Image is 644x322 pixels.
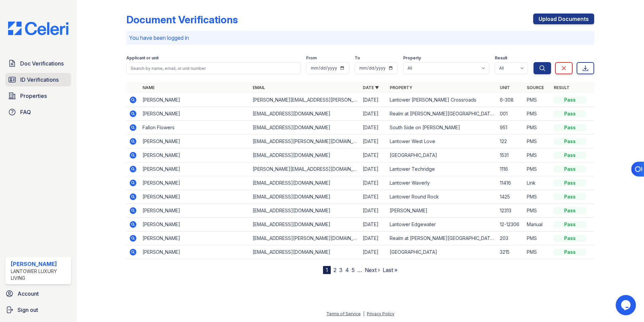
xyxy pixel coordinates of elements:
[140,93,250,107] td: [PERSON_NAME]
[18,306,38,314] span: Sign out
[142,85,155,90] a: Name
[20,92,47,100] span: Properties
[524,190,551,204] td: PMS
[333,267,336,273] a: 2
[20,59,64,68] span: Doc Verifications
[3,22,74,35] img: CE_Logo_Blue-a8612792a0a2168367f1c8372b55b34899dd931a85d93a1a3d3e32e68fde9ad4.png
[524,218,551,232] td: Manual
[387,190,497,204] td: Lantower Round Rock
[306,55,317,61] label: From
[253,85,265,90] a: Email
[524,245,551,259] td: PMS
[387,107,497,121] td: Realm at [PERSON_NAME][GEOGRAPHIC_DATA]
[387,149,497,162] td: [GEOGRAPHIC_DATA]
[250,176,360,190] td: [EMAIL_ADDRESS][DOMAIN_NAME]
[126,62,301,74] input: Search by name, email, or unit number
[5,57,71,70] a: Doc Verifications
[554,85,570,90] a: Result
[5,73,71,86] a: ID Verifications
[360,162,387,176] td: [DATE]
[126,55,159,61] label: Applicant or unit
[524,121,551,135] td: PMS
[140,190,250,204] td: [PERSON_NAME]
[554,138,586,145] div: Pass
[524,232,551,245] td: PMS
[140,135,250,149] td: [PERSON_NAME]
[250,245,360,259] td: [EMAIL_ADDRESS][DOMAIN_NAME]
[554,110,586,117] div: Pass
[250,149,360,162] td: [EMAIL_ADDRESS][DOMAIN_NAME]
[497,232,524,245] td: 203
[497,176,524,190] td: 11416
[497,107,524,121] td: 001
[616,295,637,315] iframe: chat widget
[250,204,360,218] td: [EMAIL_ADDRESS][DOMAIN_NAME]
[360,204,387,218] td: [DATE]
[524,176,551,190] td: Link
[387,245,497,259] td: [GEOGRAPHIC_DATA]
[360,135,387,149] td: [DATE]
[360,121,387,135] td: [DATE]
[367,311,394,316] a: Privacy Policy
[524,204,551,218] td: PMS
[129,34,591,42] p: You have been logged in
[5,89,71,103] a: Properties
[360,190,387,204] td: [DATE]
[140,107,250,121] td: [PERSON_NAME]
[363,311,364,316] div: |
[140,232,250,245] td: [PERSON_NAME]
[403,55,421,61] label: Property
[20,108,31,116] span: FAQ
[524,149,551,162] td: PMS
[326,311,361,316] a: Terms of Service
[360,218,387,232] td: [DATE]
[250,232,360,245] td: [EMAIL_ADDRESS][PERSON_NAME][DOMAIN_NAME]
[497,135,524,149] td: 122
[250,93,360,107] td: [PERSON_NAME][EMAIL_ADDRESS][PERSON_NAME][DOMAIN_NAME]
[554,124,586,131] div: Pass
[524,162,551,176] td: PMS
[554,152,586,159] div: Pass
[20,76,59,84] span: ID Verifications
[495,55,507,61] label: Result
[360,107,387,121] td: [DATE]
[140,162,250,176] td: [PERSON_NAME]
[554,221,586,228] div: Pass
[554,97,586,103] div: Pass
[554,207,586,214] div: Pass
[497,149,524,162] td: 1531
[497,162,524,176] td: 1116
[383,267,397,273] a: Last »
[250,190,360,204] td: [EMAIL_ADDRESS][DOMAIN_NAME]
[533,14,594,24] a: Upload Documents
[345,267,349,273] a: 4
[387,162,497,176] td: Lantower Techridge
[3,303,74,317] a: Sign out
[524,93,551,107] td: PMS
[250,162,360,176] td: [PERSON_NAME][EMAIL_ADDRESS][DOMAIN_NAME]
[524,107,551,121] td: PMS
[18,290,39,298] span: Account
[387,176,497,190] td: Lantower Waverly
[554,249,586,256] div: Pass
[390,85,412,90] a: Property
[360,93,387,107] td: [DATE]
[140,218,250,232] td: [PERSON_NAME]
[387,204,497,218] td: [PERSON_NAME]
[554,166,586,172] div: Pass
[140,149,250,162] td: [PERSON_NAME]
[387,218,497,232] td: Lantower Edgewater
[497,190,524,204] td: 1425
[554,180,586,186] div: Pass
[352,267,355,273] a: 5
[497,245,524,259] td: 3215
[387,121,497,135] td: South Side on [PERSON_NAME]
[140,121,250,135] td: Fallon Flowers
[497,93,524,107] td: 6-308
[500,85,510,90] a: Unit
[363,85,379,90] a: Date ▼
[524,135,551,149] td: PMS
[5,105,71,119] a: FAQ
[250,218,360,232] td: [EMAIL_ADDRESS][DOMAIN_NAME]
